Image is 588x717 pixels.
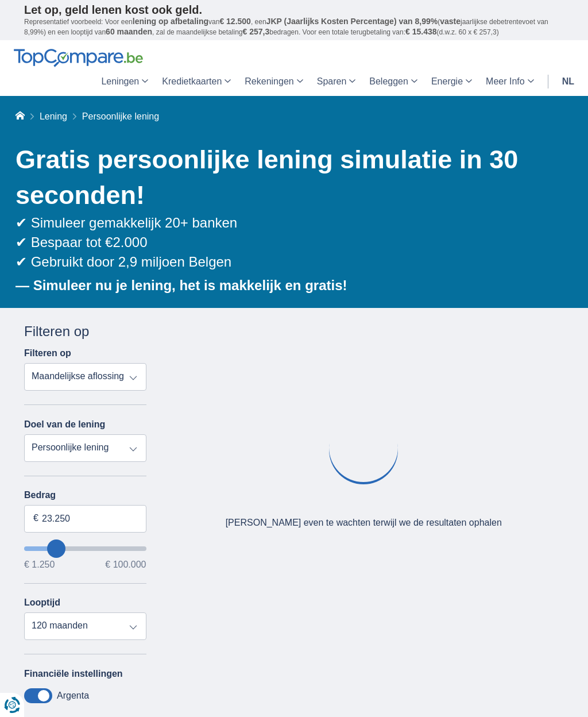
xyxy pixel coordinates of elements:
span: vaste [440,17,461,26]
span: Persoonlijke lening [82,111,159,121]
span: 60 maanden [106,27,152,36]
a: Lening [40,111,67,121]
span: € 257,3 [242,27,269,36]
span: lening op afbetaling [133,17,208,26]
span: € 15.438 [405,27,437,36]
div: ✔ Simuleer gemakkelijk 20+ banken ✔ Bespaar tot €2.000 ✔ Gebruikt door 2,9 miljoen Belgen [16,213,564,272]
a: nl [555,67,581,96]
div: Filteren op [24,322,146,341]
a: Home [16,111,25,121]
span: € [33,512,38,525]
label: Filteren op [24,348,71,358]
span: € 100.000 [105,560,146,569]
span: € 1.250 [24,560,55,569]
label: Financiële instellingen [24,669,123,679]
label: Bedrag [24,490,146,500]
a: Meer Info [479,67,541,96]
label: Looptijd [24,597,60,608]
a: Beleggen [362,67,424,96]
p: Let op, geld lenen kost ook geld. [24,3,564,17]
a: Sparen [310,67,363,96]
p: Representatief voorbeeld: Voor een van , een ( jaarlijkse debetrentevoet van 8,99%) en een loopti... [24,17,564,37]
img: TopCompare [14,49,143,67]
a: Rekeningen [238,67,310,96]
label: Doel van de lening [24,419,105,430]
a: Energie [424,67,479,96]
div: [PERSON_NAME] even te wachten terwijl we de resultaten ophalen [226,516,502,530]
input: wantToBorrow [24,546,146,551]
h1: Gratis persoonlijke lening simulatie in 30 seconden! [16,142,564,213]
span: € 12.500 [219,17,251,26]
label: Argenta [57,691,89,701]
b: — Simuleer nu je lening, het is makkelijk en gratis! [16,277,347,293]
a: Kredietkaarten [155,67,238,96]
span: JKP (Jaarlijks Kosten Percentage) van 8,99% [266,17,438,26]
a: Leningen [94,67,155,96]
